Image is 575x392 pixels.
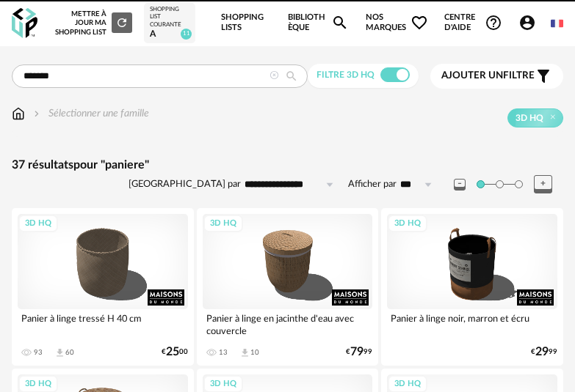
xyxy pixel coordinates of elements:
div: 93 [34,348,43,357]
a: 3D HQ Panier à linge en jacinthe d'eau avec couvercle 13 Download icon 10 €7999 [197,208,379,366]
span: 29 [535,347,549,357]
div: Panier à linge tressé H 40 cm [18,309,188,339]
span: Account Circle icon [518,14,543,32]
div: Sélectionner une famille [31,106,149,121]
span: Download icon [54,347,65,358]
div: € 99 [531,347,557,357]
span: Account Circle icon [518,14,536,32]
div: Panier à linge en jacinthe d'eau avec couvercle [203,309,373,339]
span: filtre [441,70,535,82]
span: Filter icon [535,67,552,85]
img: fr [551,18,563,30]
span: Magnify icon [331,14,349,32]
label: [GEOGRAPHIC_DATA] par [129,178,241,191]
label: Afficher par [348,178,397,191]
span: Ajouter un [441,70,503,81]
div: 3D HQ [388,215,427,233]
span: 79 [350,347,364,357]
div: 60 [65,348,74,357]
span: 25 [166,347,179,357]
span: pour "paniere" [73,159,149,171]
div: 10 [250,348,259,357]
span: 11 [181,29,192,40]
a: 3D HQ Panier à linge noir, marron et écru €2999 [381,208,563,366]
span: Heart Outline icon [411,14,428,32]
div: Shopping List courante [150,6,189,29]
span: Download icon [239,347,250,358]
div: Mettre à jour ma Shopping List [54,10,132,37]
span: Help Circle Outline icon [485,14,502,32]
span: 3D HQ [516,112,543,124]
span: Filtre 3D HQ [317,70,375,79]
span: Centre d'aideHelp Circle Outline icon [444,12,502,34]
div: 13 [219,348,228,357]
div: A [150,29,189,40]
div: € 00 [162,347,188,357]
a: Shopping List courante A 11 [150,6,189,40]
img: OXP [12,8,37,38]
button: Ajouter unfiltre Filter icon [430,64,563,89]
span: Refresh icon [115,19,129,26]
div: Panier à linge noir, marron et écru [387,309,557,339]
div: € 99 [346,347,372,357]
img: svg+xml;base64,PHN2ZyB3aWR0aD0iMTYiIGhlaWdodD0iMTciIHZpZXdCb3g9IjAgMCAxNiAxNyIgZmlsbD0ibm9uZSIgeG... [12,106,25,121]
div: 3D HQ [18,215,58,233]
a: 3D HQ Panier à linge tressé H 40 cm 93 Download icon 60 €2500 [12,208,194,366]
div: 37 résultats [12,158,563,173]
div: 3D HQ [203,215,243,233]
img: svg+xml;base64,PHN2ZyB3aWR0aD0iMTYiIGhlaWdodD0iMTYiIHZpZXdCb3g9IjAgMCAxNiAxNiIgZmlsbD0ibm9uZSIgeG... [31,106,43,121]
